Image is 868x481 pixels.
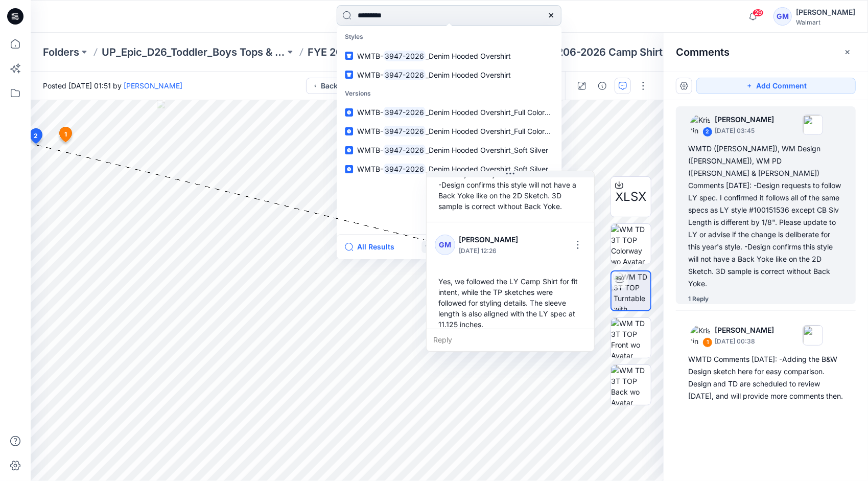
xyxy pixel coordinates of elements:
[690,114,711,135] img: Kristin Veit
[426,127,558,135] span: _Denim Hooded Overshirt_Full Colorway
[306,78,412,94] button: Back to Current Version
[339,103,559,122] a: WMTB-3947-2026_Denim Hooded Overshirt_Full Colorway
[339,84,559,103] p: Versions
[435,272,586,334] div: Yes, we followed the LY Camp Shirt for fit intent, while the TP sketches were followed for stylin...
[339,122,559,141] a: WMTB-3947-2026_Denim Hooded Overshirt_Full Colorway
[383,163,426,175] mark: 3947-2026
[339,65,559,84] a: WMTB-3947-2026_Denim Hooded Overshirt
[611,318,651,358] img: WM TD 3T TOP Front wo Avatar
[339,28,559,47] p: Styles
[64,130,67,139] span: 1
[796,18,855,26] div: Walmart
[339,141,559,159] a: WMTB-3947-2026_Denim Hooded Overshirt_Soft Silver
[357,146,383,154] span: WMTB-
[357,52,383,60] span: WMTB-
[345,241,401,253] button: All Results
[702,127,713,137] div: 2
[435,235,455,255] div: GM
[614,271,650,310] img: WM TD 3T TOP Turntable with Avatar
[383,50,426,62] mark: 3947-2026
[426,165,548,173] span: _Denim Hooded Overshirt_Soft Silver
[383,69,426,81] mark: 3947-2026
[715,336,774,347] p: [DATE] 00:38
[753,9,764,17] span: 29
[702,337,713,348] div: 1
[715,324,774,336] p: [PERSON_NAME]
[696,78,856,94] button: Add Comment
[688,353,843,402] div: WMTD Comments [DATE]: -Adding the B&W Design sketch here for easy comparison. Design and TD are s...
[688,143,843,290] div: WMTD ([PERSON_NAME]), WM Design ([PERSON_NAME]), WM PD ([PERSON_NAME] & [PERSON_NAME]) Comments [...
[124,81,182,90] a: [PERSON_NAME]
[773,7,792,26] div: GM
[459,246,527,256] p: [DATE] 12:26
[308,45,491,59] a: FYE 2027 S2 UP Epic D26 Toddler Boy Tops & Bottoms
[102,45,285,59] a: UP_Epic_D26_Toddler_Boys Tops & Bottoms
[383,144,426,156] mark: 3947-2026
[427,329,594,351] div: Reply
[383,125,426,137] mark: 3947-2026
[715,126,774,136] p: [DATE] 03:45
[34,131,38,141] span: 2
[426,52,511,60] span: _Denim Hooded Overshirt
[339,159,559,178] a: WMTB-3947-2026_Denim Hooded Overshirt_Soft Silver
[676,46,730,58] h2: Comments
[688,294,709,304] div: 1 Reply
[513,45,663,59] p: WMTB-3206-2026 Camp Shirt
[611,224,651,264] img: WM TD 3T TOP Colorway wo Avatar
[616,188,647,206] span: XLSX
[426,146,548,154] span: _Denim Hooded Overshirt_Soft Silver
[459,234,527,246] p: [PERSON_NAME]
[43,80,182,91] span: Posted [DATE] 01:51 by
[43,45,79,59] a: Folders
[715,113,774,126] p: [PERSON_NAME]
[357,108,383,117] span: WMTB-
[611,365,651,405] img: WM TD 3T TOP Back wo Avatar
[357,165,383,173] span: WMTB-
[357,71,383,79] span: WMTB-
[690,325,711,346] img: Kristin Veit
[594,78,611,94] button: Details
[339,47,559,65] a: WMTB-3947-2026_Denim Hooded Overshirt
[383,106,426,118] mark: 3947-2026
[426,71,511,79] span: _Denim Hooded Overshirt
[426,108,558,117] span: _Denim Hooded Overshirt_Full Colorway
[357,127,383,135] span: WMTB-
[796,6,855,18] div: [PERSON_NAME]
